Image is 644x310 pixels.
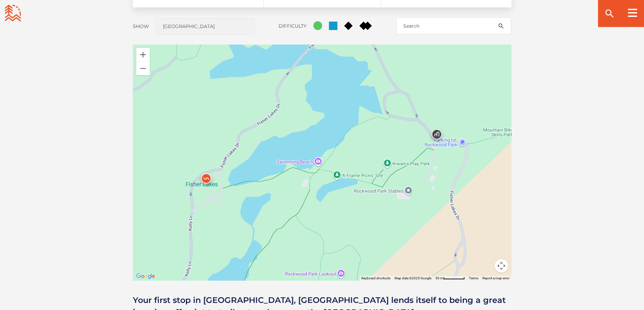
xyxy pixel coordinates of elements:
a: Report a map error [482,276,509,280]
span: Map data ©2025 Google [395,276,431,280]
a: Terms (opens in new tab) [469,276,478,280]
button: Zoom in [136,48,150,61]
input: Search [396,18,511,34]
a: Open this area in Google Maps (opens a new window) [135,272,157,281]
button: search [491,18,511,34]
label: Difficulty [279,23,307,29]
img: Google [135,272,157,281]
ion-icon: search [498,23,504,29]
button: Keyboard shortcuts [361,276,390,281]
ion-icon: search [604,8,615,19]
label: Show [133,23,149,29]
button: Map Scale: 50 m per 60 pixels [433,276,467,281]
button: Zoom out [136,62,150,75]
button: Map camera controls [495,259,508,273]
span: 50 m [435,276,443,280]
